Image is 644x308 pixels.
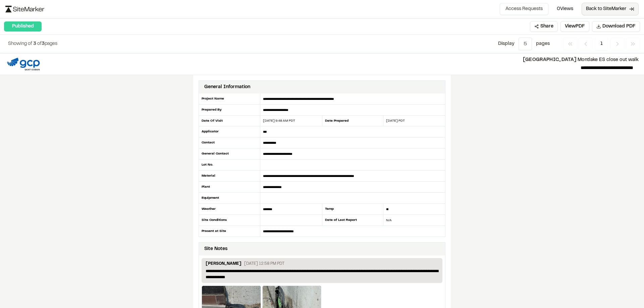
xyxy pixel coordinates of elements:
div: Prepared By [199,105,260,116]
div: N/A [383,218,445,223]
p: page s [536,40,550,48]
div: General Information [204,83,250,91]
div: Equipment [199,193,260,204]
div: Lot No. [199,160,260,171]
button: Share [530,21,558,32]
div: Present at Site [199,226,260,237]
div: Contact [199,137,260,148]
div: Published [4,21,42,32]
p: [PERSON_NAME] [206,261,241,268]
div: General Contact [199,148,260,160]
button: 0Views [551,3,579,15]
span: 3 [42,42,45,46]
button: Download PDF [592,21,640,32]
span: Download PDF [602,23,636,30]
span: 1 [595,38,608,50]
div: Temp [322,204,384,215]
div: Date Of Visit [199,116,260,126]
p: [DATE] 12:58 PM PDT [244,261,284,267]
div: Date of Last Report [322,215,384,226]
a: Back to SiteMarker [582,3,639,15]
button: Access Requests [500,3,548,15]
img: file [5,56,41,72]
span: Back to SiteMarker [586,6,626,12]
div: Material [199,171,260,182]
p: of pages [8,40,57,48]
div: [DATE] PDT [383,118,445,123]
span: [GEOGRAPHIC_DATA] [523,58,577,62]
button: ViewPDF [560,21,589,32]
p: Montlake ES close out walk [47,56,639,64]
div: Project Name [199,94,260,105]
button: 5 [519,38,532,50]
div: [DATE] 9:48 AM PDT [260,118,322,123]
div: Date Prepared [322,116,384,126]
span: Showing of [8,42,33,46]
span: 3 [33,42,36,46]
div: Applicator [199,126,260,137]
span: 0 Views [557,5,573,13]
div: Site Conditions [199,215,260,226]
div: Site Notes [204,245,227,253]
div: Weather [199,204,260,215]
nav: Navigation [563,38,640,50]
p: Display [498,40,515,48]
img: logo-black-rebrand.svg [5,6,44,12]
div: Plant [199,182,260,193]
